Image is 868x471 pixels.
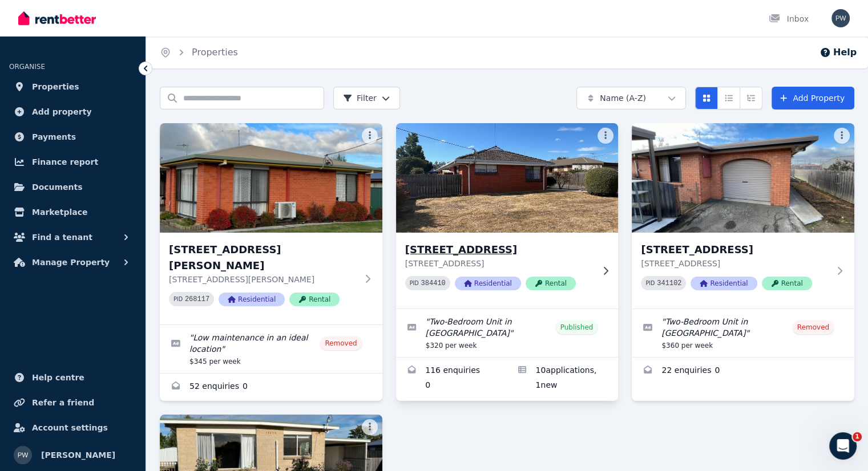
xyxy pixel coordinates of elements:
[9,63,45,71] span: ORGANISE
[160,325,382,373] a: Edit listing: Low maintenance in an ideal location
[160,123,382,324] a: 1/3 Burnett Street, Longford[STREET_ADDRESS][PERSON_NAME][STREET_ADDRESS][PERSON_NAME]PID 268117R...
[32,230,92,244] span: Find a tenant
[9,176,136,198] a: Documents
[146,36,252,68] nav: Breadcrumb
[343,92,377,104] span: Filter
[600,92,646,104] span: Name (A-Z)
[32,80,79,94] span: Properties
[691,277,757,290] span: Residential
[32,180,83,194] span: Documents
[421,279,446,287] code: 384410
[819,46,857,59] button: Help
[695,87,762,109] div: View options
[169,274,357,285] p: [STREET_ADDRESS][PERSON_NAME]
[507,358,618,400] a: Applications for 1/50 Malcombe St, Longford
[362,419,378,435] button: More options
[772,87,854,109] a: Add Property
[657,279,681,287] code: 341102
[632,358,854,385] a: Enquiries for 2/3 Burghley Street, Longford
[396,358,507,400] a: Enquiries for 1/50 Malcombe St, Longford
[853,432,862,441] span: 1
[160,123,382,233] img: 1/3 Burnett Street, Longford
[169,242,357,274] h3: [STREET_ADDRESS][PERSON_NAME]
[9,391,136,414] a: Refer a friend
[219,293,285,306] span: Residential
[740,87,762,109] button: Expanded list view
[641,242,829,258] h3: [STREET_ADDRESS]
[32,371,84,384] span: Help centre
[41,448,115,462] span: [PERSON_NAME]
[396,123,619,308] a: 1/50 Malcombe St, Longford[STREET_ADDRESS][STREET_ADDRESS]PID 384410ResidentialRental
[9,125,136,148] a: Payments
[762,277,812,290] span: Rental
[9,151,136,173] a: Finance report
[405,242,594,258] h3: [STREET_ADDRESS]
[9,75,136,98] a: Properties
[597,128,613,144] button: More options
[695,87,718,109] button: Card view
[632,309,854,357] a: Edit listing: Two-Bedroom Unit in Longford
[829,432,857,460] iframe: Intercom live chat
[185,295,209,303] code: 268117
[32,205,87,219] span: Marketplace
[32,421,108,435] span: Account settings
[576,87,686,109] button: Name (A-Z)
[632,123,854,308] a: 2/3 Burghley Street, Longford[STREET_ADDRESS][STREET_ADDRESS]PID 341102ResidentialRental
[834,128,850,144] button: More options
[831,9,850,27] img: Paul Williams
[9,366,136,389] a: Help centre
[9,416,136,439] a: Account settings
[9,201,136,224] a: Marketplace
[405,258,594,269] p: [STREET_ADDRESS]
[769,13,809,25] div: Inbox
[717,87,740,109] button: Compact list view
[9,226,136,249] button: Find a tenant
[192,47,238,58] a: Properties
[32,130,76,144] span: Payments
[32,155,98,169] span: Finance report
[390,120,624,235] img: 1/50 Malcombe St, Longford
[645,280,655,286] small: PID
[14,446,32,464] img: Paul Williams
[9,100,136,123] a: Add property
[173,296,183,302] small: PID
[362,128,378,144] button: More options
[32,105,92,119] span: Add property
[455,277,521,290] span: Residential
[18,10,96,27] img: RentBetter
[32,396,94,409] span: Refer a friend
[333,87,400,109] button: Filter
[396,309,619,357] a: Edit listing: Two-Bedroom Unit in Longford
[410,280,419,286] small: PID
[641,258,829,269] p: [STREET_ADDRESS]
[9,251,136,274] button: Manage Property
[160,373,382,401] a: Enquiries for 1/3 Burnett Street, Longford
[289,293,340,306] span: Rental
[32,255,110,269] span: Manage Property
[632,123,854,233] img: 2/3 Burghley Street, Longford
[526,277,576,290] span: Rental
